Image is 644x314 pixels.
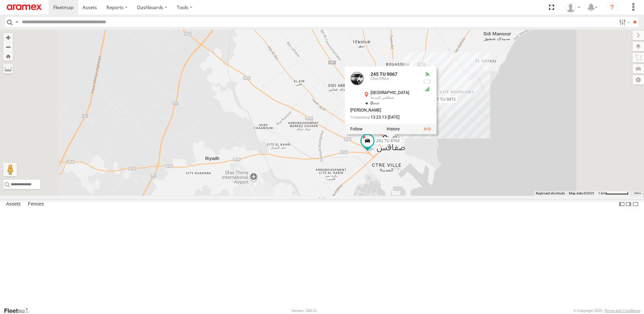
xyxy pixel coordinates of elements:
a: 245 TU 9067 [371,71,397,77]
label: Search Filter Options [616,17,631,27]
img: aramex-logo.svg [7,4,42,10]
button: Keyboard shortcuts [536,191,565,196]
span: 1 km [598,191,606,195]
div: [PERSON_NAME] [350,108,418,113]
div: Sfax Office [371,77,418,81]
label: View Asset History [387,127,400,131]
a: View Asset Details [350,72,364,85]
button: Zoom Home [3,52,13,61]
a: Visit our Website [4,307,35,314]
label: Assets [3,199,24,209]
div: No battery health information received from this device. [423,79,431,84]
button: Map Scale: 1 km per 64 pixels [596,191,631,196]
span: 0 [371,101,380,105]
button: Zoom out [3,42,13,52]
div: Ahmed Khanfir [563,2,583,12]
div: © Copyright 2025 - [573,309,640,313]
div: Valid GPS Fix [423,72,431,77]
label: Measure [3,64,13,73]
label: Dock Summary Table to the Right [625,199,632,209]
span: 247 TU 9973 [432,97,455,102]
label: Search Query [14,17,20,27]
button: Zoom in [3,33,13,42]
a: View Asset Details [424,127,431,131]
a: Terms and Conditions [605,309,640,313]
span: Map data ©2025 [569,191,594,195]
label: Map Settings [633,75,644,85]
label: Fences [25,199,47,209]
div: Date/time of location update [350,115,418,120]
span: 241 TU 8763 [376,138,399,143]
label: Dock Summary Table to the Left [618,199,625,209]
div: GSM Signal = 5 [423,86,431,92]
div: [GEOGRAPHIC_DATA] [371,91,418,95]
div: صفاقس المدينة [371,96,418,100]
button: Drag Pegman onto the map to open Street View [3,163,17,176]
label: Realtime tracking of Asset [350,127,362,131]
div: Version: 308.01 [291,309,317,313]
i: ? [607,2,617,13]
a: Terms (opens in new tab) [634,192,641,195]
label: Hide Summary Table [632,199,639,209]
